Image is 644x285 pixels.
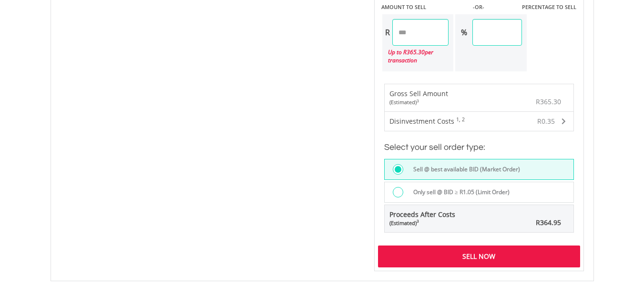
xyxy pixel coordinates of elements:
label: Only sell @ BID ≥ R1.05 (Limit Order) [408,187,510,197]
div: Gross Sell Amount [389,89,448,106]
div: (Estimated) [389,98,448,106]
span: R364.95 [536,218,561,227]
h3: Select your sell order type: [384,141,574,154]
div: (Estimated) [389,219,455,227]
label: Sell @ best available BID (Market Order) [408,164,520,175]
span: R0.35 [537,117,555,126]
label: PERCENTAGE TO SELL [522,3,576,11]
label: AMOUNT TO SELL [381,3,426,11]
sup: 1, 2 [456,116,465,123]
span: Proceeds After Costs [389,210,455,227]
div: % [455,19,472,46]
label: -OR- [473,3,484,11]
sup: 3 [417,98,419,103]
sup: 3 [417,218,419,224]
span: Disinvestment Costs [389,117,454,126]
div: Up to R per transaction [382,46,449,67]
span: R365.30 [536,97,561,106]
span: 365.30 [407,48,425,56]
div: Sell Now [378,246,580,267]
div: R [382,19,392,46]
